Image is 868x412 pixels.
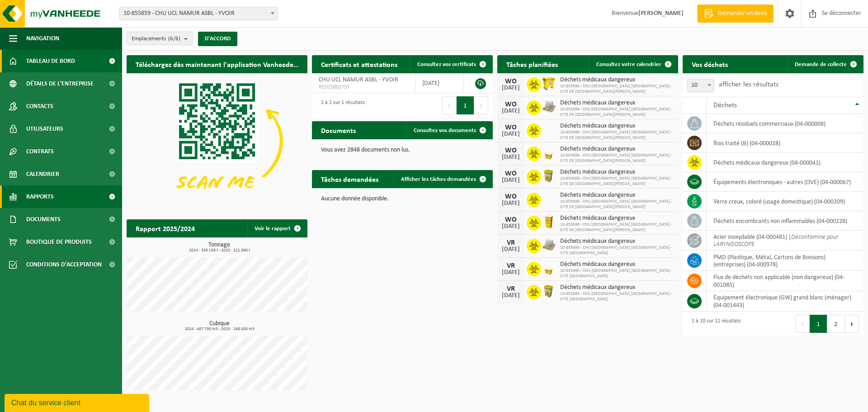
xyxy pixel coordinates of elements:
font: 2024 : 497 700 m3 - 2025 : 268 000 m3 [184,327,255,331]
font: déchets médicaux dangereux (04-000041) [713,159,821,166]
font: verre creux, coloré (usage domestique) (04-000209) [713,198,845,205]
img: LP-SB-00045-CRB-21 [541,168,557,184]
font: [DATE] [502,85,520,91]
button: 1 [457,96,474,114]
font: 2 [834,321,838,328]
font: Contacts [26,103,53,110]
font: Déchets médicaux dangereux [560,123,635,129]
img: WB-0770-HPE-YW-14 [541,76,557,91]
font: WO [505,124,517,131]
font: Déchets médicaux dangereux [560,76,635,83]
font: D'ACCORD [205,36,231,42]
font: Bienvenue [612,10,638,17]
font: acier inoxydable (04-000481) | [713,234,791,241]
font: VR [507,262,515,270]
font: 10 [691,82,698,89]
font: VR [507,285,515,293]
span: 10-855859 - CHU UCL NAMUR ASBL - YVOIR [119,7,278,20]
font: Emplacements [132,36,166,42]
font: [DATE] [502,223,520,230]
font: Se déconnecter [822,10,861,17]
span: 10-855859 - CHU UCL NAMUR ASBL - YVOIR [120,7,277,20]
font: équipement électronique (GW) grand blanc (ménager) (04-001443) [713,294,851,308]
font: Décontamine pour LARYNGOSCOPE [713,234,839,248]
font: Déchets médicaux dangereux [560,284,635,291]
font: déchets résiduels commerciaux (04-000008) [713,120,826,127]
a: Consultez vos documents [406,121,492,139]
font: WO [505,147,517,154]
font: [DATE] [502,269,520,276]
font: (6/6) [168,36,180,42]
font: Déchets médicaux dangereux [560,192,635,199]
font: Voir le rapport [255,226,291,232]
font: Documents [321,128,356,135]
font: 10-855696 - CHU [GEOGRAPHIC_DATA] [GEOGRAPHIC_DATA] - SITE DE [GEOGRAPHIC_DATA][PERSON_NAME] [560,84,672,94]
font: [PERSON_NAME] [638,10,684,17]
font: Détails de l'entreprise [26,81,94,87]
font: Consultez votre calendrier [596,62,661,67]
font: Utilisateurs [26,126,63,133]
font: [DATE] [502,154,520,161]
font: 10-855696 - CHU [GEOGRAPHIC_DATA] [GEOGRAPHIC_DATA] - SITE DE [GEOGRAPHIC_DATA][PERSON_NAME] [560,176,672,186]
a: Afficher les tâches demandées [394,170,492,188]
font: 2024 : 350 159 t - 2025 : 221 890 t [189,248,250,253]
img: LP-SB-00030-HPE-C6 [541,260,557,276]
font: 10-855690 - CHU [GEOGRAPHIC_DATA] [GEOGRAPHIC_DATA] - SITE [GEOGRAPHIC_DATA] [560,291,672,302]
iframe: widget de discussion [5,392,151,412]
span: 10 [688,79,714,92]
font: CHU UCL NAMUR ASBL - YVOIR [319,76,398,83]
font: 1 à 1 sur 1 résultats [321,100,365,105]
font: WO [505,216,517,223]
font: Aucune donnée disponible. [321,195,389,202]
font: Cubique [209,320,230,327]
font: Consultez vos documents [414,128,476,133]
font: 1 [816,321,820,328]
a: Consultez votre calendrier [589,55,677,73]
img: LP-SB-00045-CRB-21 [541,284,557,299]
font: VR [507,239,515,246]
font: Déchets médicaux dangereux [560,169,635,175]
font: [DATE] [502,292,520,299]
font: équipements électroniques - autres (OVE) (04-000067) [713,179,851,185]
font: WO [505,101,517,108]
font: Consultez vos certificats [417,62,476,67]
a: Demande de collecte [788,55,863,73]
font: Rapports [26,194,54,200]
font: bois traité (B) (04-000028) [713,140,780,147]
font: Demande de collecte [795,62,847,67]
font: flux de déchets non applicable (non dangereux) (04-001085) [713,274,844,288]
font: 10-855696 - CHU [GEOGRAPHIC_DATA] [GEOGRAPHIC_DATA] - SITE DE [GEOGRAPHIC_DATA][PERSON_NAME] [560,222,672,232]
font: Navigation [26,35,59,42]
font: Tâches demandées [321,176,378,184]
img: LP-SB-00060-HPE-C6 [541,214,557,230]
font: [DATE] [502,246,520,253]
img: LP-SB-00030-HPE-C6 [541,145,557,161]
font: 10-855696 - CHU [GEOGRAPHIC_DATA] [GEOGRAPHIC_DATA] - SITE DE [GEOGRAPHIC_DATA][PERSON_NAME] [560,130,672,140]
button: Suivant [474,96,488,114]
button: 1 [810,315,827,333]
font: Rapport 2025/2024 [136,226,195,233]
font: Certificats et attestations [321,62,397,69]
font: 10-855696 - CHU [GEOGRAPHIC_DATA] [GEOGRAPHIC_DATA] - SITE DE [GEOGRAPHIC_DATA][PERSON_NAME] [560,153,672,163]
font: [DATE] [502,177,520,184]
font: Vous avez 2848 documents non lus. [321,147,410,153]
font: déchets encombrants non inflammables (04-000228) [713,218,847,224]
button: Précédent [795,315,810,333]
font: [DATE] [502,200,520,207]
font: Calendrier [26,171,59,178]
font: RED25002755 [319,85,349,90]
font: 10-855859 - CHU UCL NAMUR ASBL - YVOIR [123,10,235,17]
font: WO [505,170,517,177]
font: 10-855690 - CHU [GEOGRAPHIC_DATA] [GEOGRAPHIC_DATA] - SITE [GEOGRAPHIC_DATA] [560,245,672,256]
font: Déchets médicaux dangereux [560,238,635,245]
font: Tableau de bord [26,58,75,65]
font: afficher les résultats [719,81,778,88]
font: [DATE] [422,80,439,87]
font: Boutique de produits [26,239,92,246]
font: Conditions d'acceptation [26,261,102,268]
font: Déchets médicaux dangereux [560,146,635,152]
span: 10 [687,79,714,92]
font: 10-855696 - CHU [GEOGRAPHIC_DATA] [GEOGRAPHIC_DATA] - SITE DE [GEOGRAPHIC_DATA][PERSON_NAME] [560,107,672,117]
button: D'ACCORD [198,32,237,46]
